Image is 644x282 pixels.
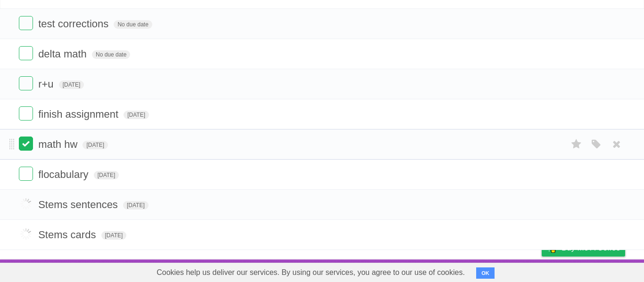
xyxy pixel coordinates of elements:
label: Done [19,137,33,151]
label: Done [19,46,33,60]
span: [DATE] [94,171,119,179]
span: No due date [92,50,130,59]
span: Buy me a coffee [561,240,620,256]
label: Done [19,76,33,90]
span: [DATE] [59,81,84,89]
span: Stems cards [38,229,98,241]
label: Done [19,227,33,241]
span: delta math [38,48,89,60]
label: Done [19,106,33,121]
span: test corrections [38,18,111,30]
span: [DATE] [101,231,127,240]
span: Stems sentences [38,199,120,210]
a: Privacy [529,262,554,280]
span: Cookies help us deliver our services. By using our services, you agree to our use of cookies. [147,263,474,282]
span: [DATE] [83,141,108,149]
a: Terms [497,262,518,280]
label: Done [19,167,33,181]
span: finish assignment [38,108,121,120]
button: OK [476,267,495,279]
a: About [416,262,436,280]
span: No due date [114,20,152,29]
label: Star task [568,137,586,152]
a: Suggest a feature [566,262,625,280]
span: math hw [38,138,80,150]
span: [DATE] [123,201,149,209]
label: Done [19,197,33,211]
label: Done [19,16,33,30]
span: r+u [38,78,56,90]
span: flocabulary [38,169,91,180]
span: [DATE] [124,111,149,119]
a: Developers [447,262,486,280]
